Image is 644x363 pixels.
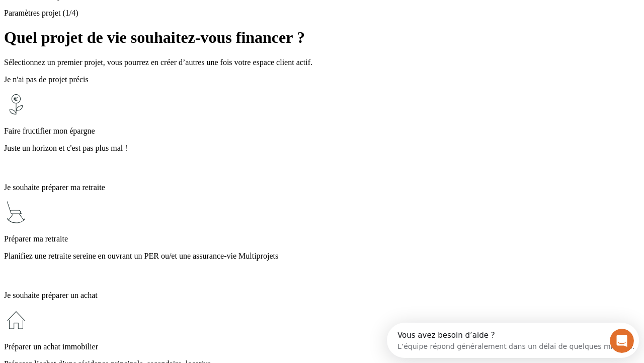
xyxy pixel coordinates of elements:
[4,183,640,192] p: Je souhaite préparer ma retraite
[4,58,312,67] span: Sélectionnez un premier projet, vous pourrez en créer d’autres une fois votre espace client actif.
[11,9,248,17] div: Vous avez besoin d’aide ?
[4,127,640,136] p: Faire fructifier mon épargne
[387,323,639,358] iframe: Intercom live chat discovery launcher
[4,144,640,153] p: Juste un horizon et c'est pas plus mal !
[610,329,634,353] iframe: Intercom live chat
[4,4,277,32] div: Ouvrir le Messenger Intercom
[4,252,640,261] p: Planifiez une retraite sereine en ouvrant un PER ou/et une assurance-vie Multiprojets
[4,234,640,244] p: Préparer ma retraite
[11,17,248,27] div: L’équipe répond généralement dans un délai de quelques minutes.
[4,75,640,84] p: Je n'ai pas de projet précis
[4,342,640,351] p: Préparer un achat immobilier
[4,9,640,18] p: Paramètres projet (1/4)
[4,28,640,47] h1: Quel projet de vie souhaitez-vous financer ?
[4,291,640,300] p: Je souhaite préparer un achat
